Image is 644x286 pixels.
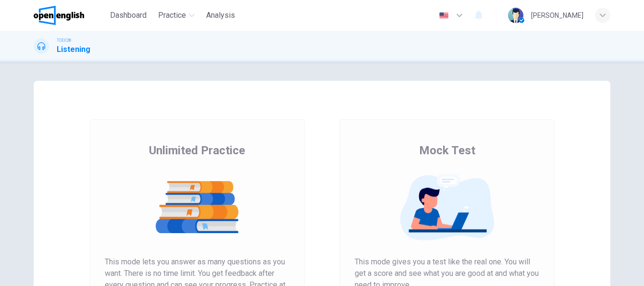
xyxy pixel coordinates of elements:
[110,10,147,21] span: Dashboard
[419,143,475,158] span: Mock Test
[34,6,106,25] a: OpenEnglish logo
[206,10,235,21] span: Analysis
[34,6,84,25] img: OpenEnglish logo
[531,10,583,21] div: [PERSON_NAME]
[158,10,186,21] span: Practice
[149,143,245,158] span: Unlimited Practice
[154,7,198,24] button: Practice
[508,8,523,23] img: Profile picture
[57,37,71,44] span: TOEIC®
[438,12,450,19] img: en
[106,7,150,24] button: Dashboard
[202,7,239,24] button: Analysis
[57,44,90,55] h1: Listening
